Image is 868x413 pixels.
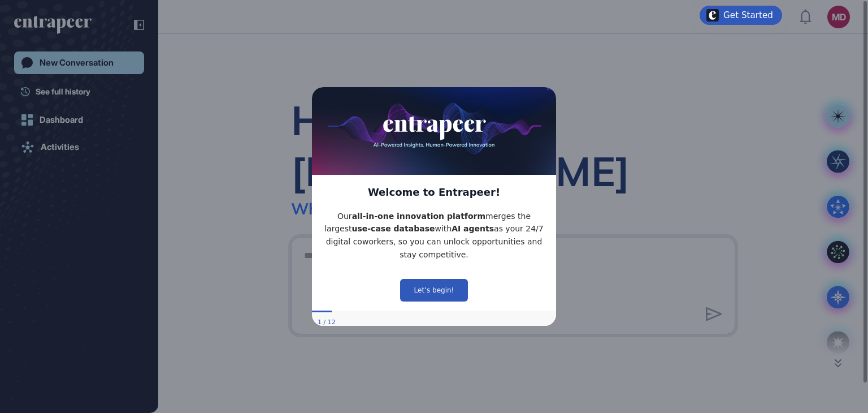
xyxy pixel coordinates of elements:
[41,142,79,152] div: Activities
[14,16,92,34] div: entrapeer-logo
[88,192,156,214] button: Let’s begin!
[36,85,90,97] span: See full history
[14,136,144,158] a: Activities
[21,85,144,97] a: See full history
[14,51,144,74] a: New Conversation
[40,115,83,125] div: Dashboard
[723,10,773,21] div: Get Started
[700,6,782,25] div: Open Get Started checklist
[40,137,123,146] strong: use-case database
[291,94,735,196] div: Hello, [PERSON_NAME]
[14,109,144,131] a: Dashboard
[40,58,114,68] div: New Conversation
[706,9,719,21] img: launcher-image-alternative-text
[9,123,235,174] p: Our merges the largest with as your 24/7 digital coworkers, so you can unlock opportunities and s...
[827,6,850,28] button: MD
[40,124,173,134] strong: all-in-one innovation platform
[140,137,182,146] strong: AI agents
[6,231,24,240] div: Step 1 of 12
[56,99,188,111] span: Welcome to Entrapeer!
[291,199,553,218] div: What sparks your interest [DATE]?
